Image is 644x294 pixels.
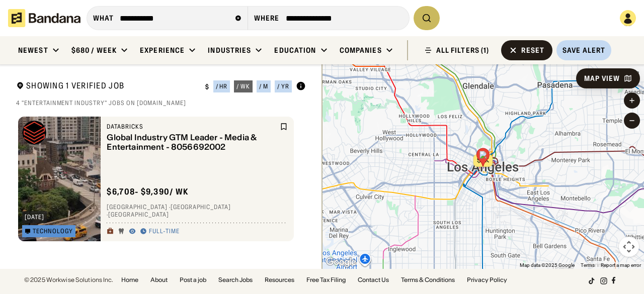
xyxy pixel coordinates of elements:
div: [DATE] [25,214,44,220]
div: ALL FILTERS (1) [436,47,490,54]
div: / wk [236,83,250,89]
div: Showing 1 Verified Job [16,80,197,93]
img: Databricks logo [22,121,46,145]
a: Contact Us [358,277,389,283]
a: Terms & Conditions [401,277,455,283]
div: © 2025 Workwise Solutions Inc. [24,277,113,283]
a: Terms (opens in new tab) [581,262,595,268]
div: 4 "entertainment industry" jobs on [DOMAIN_NAME] [16,99,306,107]
a: Free Tax Filing [306,277,346,283]
div: Reset [521,47,544,54]
a: Search Jobs [218,277,253,283]
a: Resources [265,277,294,283]
a: Home [121,277,138,283]
div: Education [274,46,316,55]
div: Global Industry GTM Leader - Media & Entertainment - 8056692002 [107,133,278,152]
button: Map camera controls [619,237,639,257]
div: / m [259,83,268,89]
div: Experience [140,46,185,55]
div: $ 6,708 - $9,390 / wk [107,186,188,197]
div: Where [254,14,280,23]
div: Full-time [149,228,180,236]
img: Google [325,256,358,269]
img: Bandana logotype [8,9,80,27]
a: Privacy Policy [467,277,507,283]
div: Technology [33,228,73,234]
div: grid [16,113,306,269]
div: $680 / week [71,46,117,55]
div: / hr [216,83,228,89]
span: Map data ©2025 Google [520,262,575,268]
div: $ [205,83,209,91]
div: Databricks [107,123,278,131]
div: Map View [584,75,620,82]
a: Report a map error [601,262,641,268]
div: / yr [277,83,289,89]
a: About [150,277,168,283]
div: [GEOGRAPHIC_DATA] · [GEOGRAPHIC_DATA] · [GEOGRAPHIC_DATA] [107,203,288,219]
a: Post a job [180,277,206,283]
div: Industries [208,46,251,55]
a: Open this area in Google Maps (opens a new window) [325,256,358,269]
div: Companies [340,46,382,55]
div: what [93,14,114,23]
div: Newest [18,46,48,55]
div: Save Alert [562,46,605,55]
